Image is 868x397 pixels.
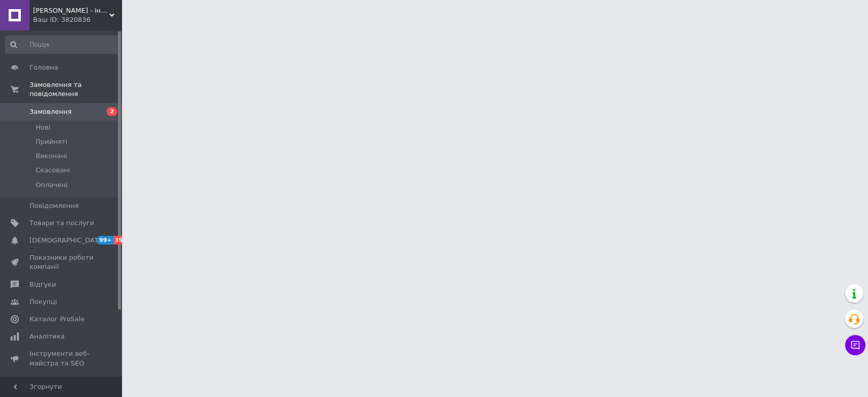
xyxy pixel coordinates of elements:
span: 2 [107,107,117,116]
span: Скасовані [36,166,70,175]
div: Ваш ID: 3820836 [33,15,122,24]
span: Повідомлення [29,201,79,210]
span: 99+ [97,236,113,245]
span: Аналітика [29,332,65,341]
input: Пошук [5,36,119,54]
span: Відгуки [29,280,56,289]
span: Виконані [36,151,67,161]
span: Замовлення та повідомлення [29,80,122,99]
button: Чат з покупцем [845,335,865,355]
span: Показники роботи компанії [29,253,94,271]
span: Прийняті [36,137,67,146]
span: 35 [113,236,125,245]
span: Товари та послуги [29,219,94,228]
span: Нові [36,123,50,132]
span: [DEMOGRAPHIC_DATA] [29,236,105,245]
span: Замовлення [29,107,72,116]
span: Оплачені [36,180,68,190]
span: Покупці [29,297,57,307]
span: Інструменти веб-майстра та SEO [29,349,94,368]
span: Головна [29,63,58,72]
span: Каталог ProSale [29,315,84,324]
span: Управління сайтом [29,376,94,394]
span: KONTUR - інтернет магазин [33,6,109,15]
